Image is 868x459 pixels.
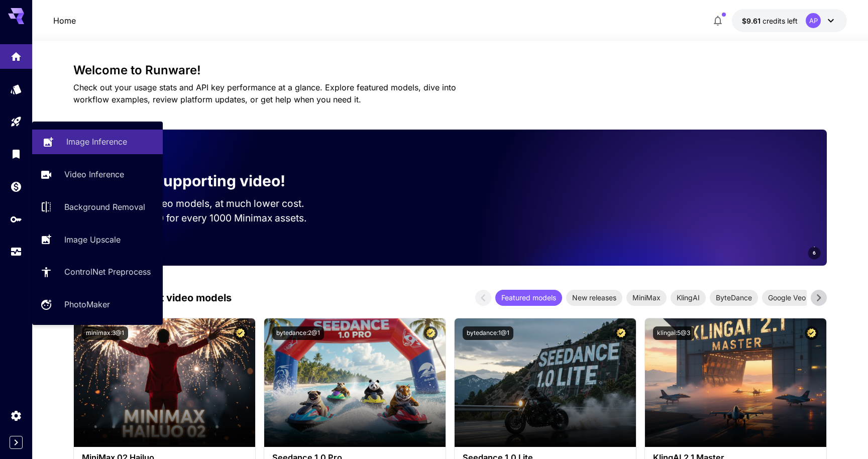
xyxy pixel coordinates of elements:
[614,326,628,340] button: Certified Model – Vetted for best performance and includes a commercial license.
[272,326,324,340] button: bytedance:2@1
[73,82,456,104] span: Check out your usage stats and API key performance at a glance. Explore featured models, dive int...
[805,326,818,340] button: Certified Model – Vetted for best performance and includes a commercial license.
[10,180,22,193] div: Wallet
[10,246,22,258] div: Usage
[264,318,446,447] img: alt
[455,318,636,447] img: alt
[53,15,76,27] p: Home
[234,326,247,340] button: Certified Model – Vetted for best performance and includes a commercial license.
[73,63,827,77] h3: Welcome to Runware!
[74,318,255,447] img: alt
[64,234,121,246] p: Image Upscale
[10,47,22,60] div: Home
[763,17,798,25] span: credits left
[64,168,124,180] p: Video Inference
[10,148,22,160] div: Library
[32,130,163,154] a: Image Inference
[10,213,22,225] div: API Keys
[813,249,816,257] span: 6
[64,201,145,213] p: Background Removal
[653,326,694,340] button: klingai:5@3
[64,266,151,278] p: ControlNet Preprocess
[645,318,826,447] img: alt
[626,292,667,303] span: MiniMax
[463,326,513,340] button: bytedance:1@1
[424,326,438,340] button: Certified Model – Vetted for best performance and includes a commercial license.
[32,260,163,284] a: ControlNet Preprocess
[32,292,163,317] a: PhotoMaker
[118,170,285,192] p: Now supporting video!
[10,409,22,422] div: Settings
[742,16,798,26] div: $9.61162
[495,292,562,303] span: Featured models
[66,136,127,148] p: Image Inference
[10,80,22,92] div: Models
[742,17,763,25] span: $9.61
[53,15,76,27] nav: breadcrumb
[566,292,622,303] span: New releases
[10,436,23,449] button: Expand sidebar
[89,211,323,225] p: Save up to $350 for every 1000 Minimax assets.
[32,195,163,219] a: Background Removal
[82,326,128,340] button: minimax:3@1
[64,298,110,310] p: PhotoMaker
[32,227,163,252] a: Image Upscale
[762,292,812,303] span: Google Veo
[671,292,706,303] span: KlingAI
[806,13,821,28] div: AP
[32,162,163,187] a: Video Inference
[710,292,758,303] span: ByteDance
[10,116,22,128] div: Playground
[89,196,323,211] p: Run the best video models, at much lower cost.
[732,9,847,32] button: $9.61162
